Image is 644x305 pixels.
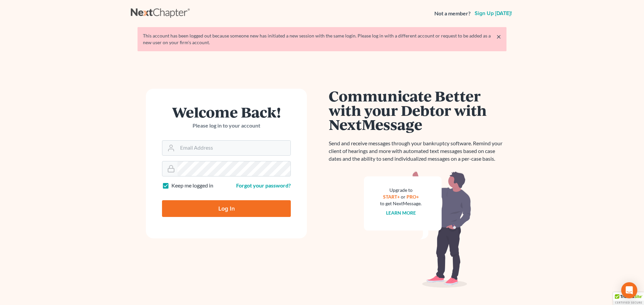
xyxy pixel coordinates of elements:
[236,182,291,188] a: Forgot your password?
[621,282,637,298] div: Open Intercom Messenger
[380,187,422,194] div: Upgrade to
[434,10,471,17] strong: Not a member?
[171,182,213,189] label: Keep me logged in
[613,292,644,305] div: TrustedSite Certified
[143,32,501,46] div: This account has been logged out because someone new has initiated a new session with the same lo...
[496,32,501,41] a: ×
[386,210,416,216] a: Learn more
[177,141,290,155] input: Email Address
[329,89,506,132] h1: Communicate Better with your Debtor with NextMessage
[383,194,400,200] a: START+
[364,171,471,288] img: nextmessage_bg-59042aed3d76b12b5cd301f8e5b87938c9018125f34e5fa2b7a6b67550977c72.svg
[162,105,291,119] h1: Welcome Back!
[407,194,419,200] a: PRO+
[401,194,406,200] span: or
[473,11,513,16] a: Sign up [DATE]!
[329,140,506,163] p: Send and receive messages through your bankruptcy software. Remind your client of hearings and mo...
[162,200,291,217] input: Log In
[162,122,291,130] p: Please log in to your account
[380,200,422,207] div: to get NextMessage.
